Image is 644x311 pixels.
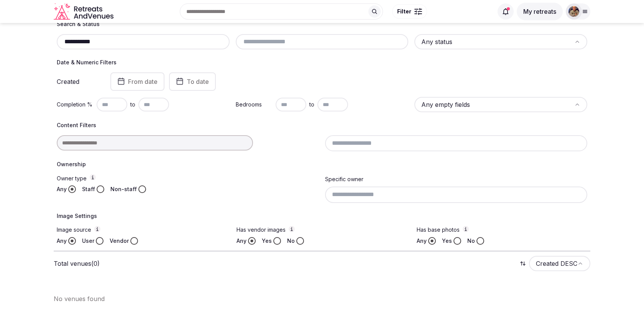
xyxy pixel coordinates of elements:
label: Any [417,237,427,245]
label: Specific owner [325,176,363,182]
label: Any [57,237,67,245]
span: to [130,101,135,108]
label: Non-staff [110,185,137,193]
p: Total venues (0) [54,259,100,268]
label: Has base photos [417,226,587,234]
h4: Content Filters [57,121,587,129]
svg: Retreats and Venues company logo [54,3,115,20]
label: User [82,237,94,245]
button: Owner type [90,174,96,180]
button: To date [169,72,216,91]
label: Completion % [57,101,94,108]
label: Any [237,237,246,245]
label: No [287,237,295,245]
h4: Image Settings [57,212,587,220]
label: Yes [442,237,452,245]
a: Visit the homepage [54,3,115,20]
h4: Date & Numeric Filters [57,59,587,66]
button: Has base photos [463,226,469,232]
button: My retreats [517,3,563,20]
p: No venues found [54,294,590,303]
label: Yes [262,237,272,245]
span: From date [128,78,158,85]
span: To date [187,78,209,85]
img: julen [568,6,579,17]
button: Filter [392,4,427,19]
label: Image source [57,226,227,234]
label: Created [57,79,100,85]
button: Has vendor images [289,226,295,232]
button: Image source [94,226,100,232]
label: No [467,237,475,245]
a: My retreats [517,8,563,15]
label: Vendor [110,237,129,245]
button: From date [110,72,164,91]
label: Any [57,185,67,193]
label: Bedrooms [236,101,273,108]
h4: Ownership [57,160,587,168]
span: to [309,101,314,108]
label: Staff [82,185,95,193]
label: Has vendor images [237,226,407,234]
label: Owner type [57,174,319,182]
span: Filter [397,8,411,15]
